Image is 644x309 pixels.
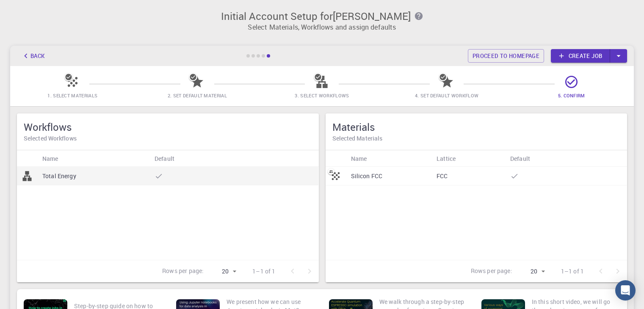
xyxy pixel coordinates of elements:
div: Icon [17,150,38,167]
span: 2. Set Default Material [168,92,227,99]
div: 20 [516,265,547,278]
div: Default [155,150,174,167]
div: Icon [326,150,347,167]
p: FCC [437,172,448,180]
p: 1–1 of 1 [252,267,275,276]
div: Name [42,150,58,167]
h5: Workflows [24,120,312,134]
div: Lattice [432,150,506,167]
div: Default [150,150,249,167]
button: Back [17,49,49,63]
p: 1–1 of 1 [561,267,584,276]
h3: Initial Account Setup for [PERSON_NAME] [15,10,629,22]
h6: Selected Workflows [24,134,312,143]
p: Rows per page: [162,267,204,276]
p: Select Materials, Workflows and assign defaults [15,22,629,32]
div: Name [38,150,150,167]
span: 5. Confirm [558,92,585,99]
p: Silicon FCC [351,172,383,180]
div: Open Intercom Messenger [615,280,636,301]
div: Name [351,150,367,167]
div: Default [506,150,581,167]
span: 3. Select Workflows [295,92,349,99]
h5: Materials [332,120,621,134]
a: Proceed to homepage [468,49,544,63]
p: Total Energy [42,172,76,180]
div: Name [347,150,433,167]
span: 1. Select Materials [47,92,97,99]
h6: Selected Materials [332,134,621,143]
p: Rows per page: [471,267,512,276]
div: 20 [207,265,239,278]
div: Default [510,150,530,167]
div: Lattice [437,150,456,167]
a: Create job [551,49,610,63]
span: 4. Set Default Workflow [415,92,478,99]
